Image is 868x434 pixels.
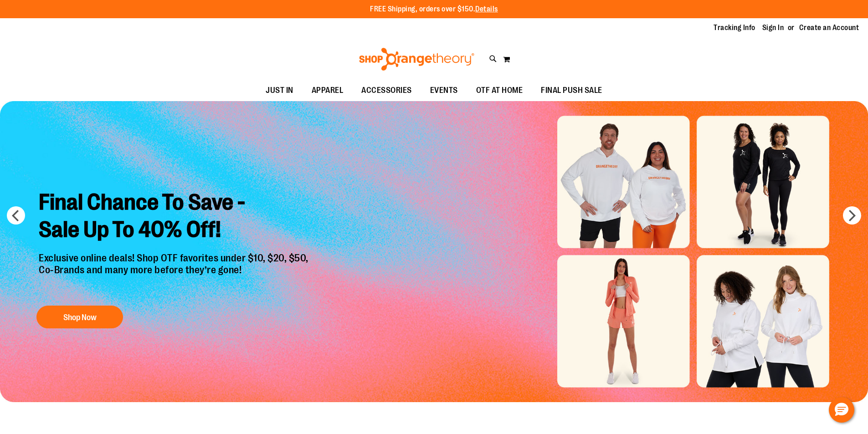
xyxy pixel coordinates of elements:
span: JUST IN [266,80,293,101]
button: Shop Now [36,306,123,328]
span: FINAL PUSH SALE [541,80,602,101]
img: Shop Orangetheory [358,48,476,71]
a: Sign In [762,23,784,33]
a: APPAREL [303,80,353,101]
a: Final Chance To Save -Sale Up To 40% Off! Exclusive online deals! Shop OTF favorites under $10, $... [32,182,318,333]
button: next [843,206,861,225]
p: FREE Shipping, orders over $150. [370,4,498,15]
span: ACCESSORIES [361,80,412,101]
a: Create an Account [799,23,859,33]
span: OTF AT HOME [476,80,523,101]
span: APPAREL [312,80,344,101]
p: Exclusive online deals! Shop OTF favorites under $10, $20, $50, Co-Brands and many more before th... [32,252,318,297]
a: Details [475,5,498,13]
button: Hello, have a question? Let’s chat. [829,397,854,423]
button: prev [7,206,25,225]
a: JUST IN [257,80,303,101]
a: ACCESSORIES [352,80,421,101]
span: EVENTS [430,80,458,101]
a: FINAL PUSH SALE [532,80,611,101]
a: Tracking Info [714,23,755,33]
a: EVENTS [421,80,467,101]
h2: Final Chance To Save - Sale Up To 40% Off! [32,182,318,252]
a: OTF AT HOME [467,80,532,101]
